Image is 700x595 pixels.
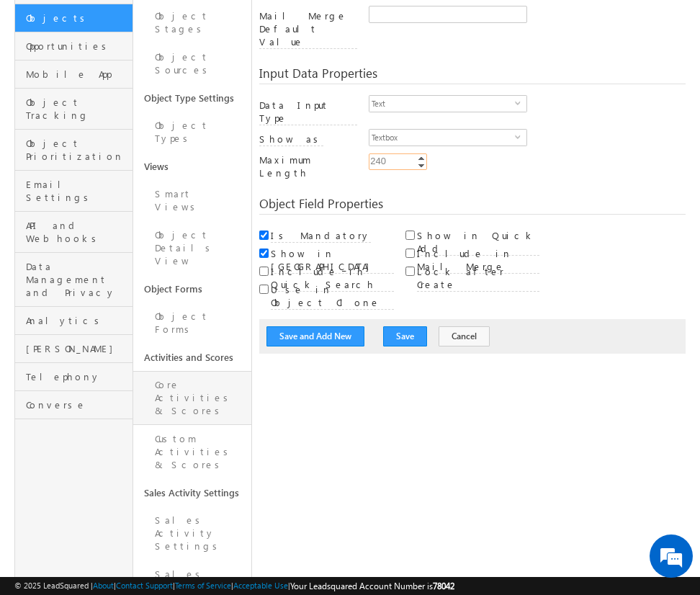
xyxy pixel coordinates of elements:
a: Activities and Scores [133,344,251,371]
a: Opportunities [15,32,133,61]
a: Show in Quick Add [417,242,539,254]
a: Object Prioritization [15,130,133,171]
span: Mobile App [26,68,129,81]
label: Show in [GEOGRAPHIC_DATA] [271,247,393,274]
a: About [93,581,114,590]
a: Object Details View [133,221,251,275]
a: Is Mandatory [271,229,371,241]
a: Contact Support [116,581,173,590]
div: Object Field Properties [259,197,686,215]
a: API and Webhooks [15,212,133,253]
a: Object Type Settings [133,84,251,112]
a: Telephony [15,363,133,391]
span: © 2025 LeadSquared | | | | | [14,579,454,593]
span: Your Leadsquared Account Number is [290,581,454,591]
a: Show in [GEOGRAPHIC_DATA] [271,260,393,272]
a: Use in Object Clone [271,296,393,308]
button: Save [383,326,427,346]
a: Object Forms [133,303,251,344]
label: Use in Object Clone [271,283,393,310]
span: Email Settings [26,178,129,204]
span: select [515,99,526,106]
a: Converse [15,391,133,419]
span: Objects [26,12,129,24]
div: Minimize live chat window [236,7,271,42]
a: Show as [259,133,323,145]
a: Sales Activity Settings [133,506,251,560]
div: Chat with us now [75,76,242,94]
label: Is Mandatory [271,229,371,243]
a: Object Sources [133,43,251,84]
label: Include in Mail Merge [417,247,539,274]
label: Data Input Type [259,99,357,125]
em: Start Chat [196,444,261,463]
a: Increment [416,154,427,161]
textarea: Type your message and hit 'Enter' [19,133,263,431]
span: select [515,133,526,140]
span: [PERSON_NAME] [26,342,129,355]
a: Include in Mail Merge [417,260,539,272]
label: Mail Merge Default Value [259,9,357,49]
a: Analytics [15,307,133,335]
span: Analytics [26,314,129,327]
span: Object Prioritization [26,137,129,163]
a: Include in Quick Search [271,278,393,290]
label: Show as [259,133,323,146]
a: Custom Activities & Scores [133,425,251,479]
a: Core Activities & Scores [133,371,251,425]
label: Lock after Create [417,265,539,292]
label: Include in Quick Search [271,265,393,292]
span: Converse [26,398,129,411]
a: Views [133,153,251,180]
a: Smart Views [133,180,251,221]
span: Telephony [26,370,129,383]
span: Textbox [369,130,515,146]
a: Decrement [416,161,427,169]
a: [PERSON_NAME] [15,335,133,363]
span: Object Tracking [26,96,129,122]
label: Show in Quick Add [417,229,539,256]
a: Mobile App [15,61,133,89]
a: Lock after Create [417,278,539,290]
span: Opportunities [26,40,129,53]
button: Save and Add New [266,326,364,346]
a: Email Settings [15,171,133,212]
img: d_60004797649_company_0_60004797649 [24,76,60,94]
a: Data Input Type [259,112,357,124]
a: Object Forms [133,275,251,303]
a: Data Management and Privacy [15,253,133,307]
label: Maximum Length [259,153,357,179]
span: Text [369,96,515,112]
span: 78042 [433,581,454,591]
a: Acceptable Use [233,581,288,590]
a: Terms of Service [175,581,231,590]
a: Objects [15,4,133,32]
a: Object Types [133,112,251,153]
span: Data Management and Privacy [26,260,129,299]
span: API and Webhooks [26,219,129,245]
a: Mail Merge Default Value [259,35,357,48]
div: Input Data Properties [259,67,686,84]
a: Object Stages [133,2,251,43]
a: Object Tracking [15,89,133,130]
button: Cancel [439,326,490,346]
a: Sales Activity Settings [133,479,251,506]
